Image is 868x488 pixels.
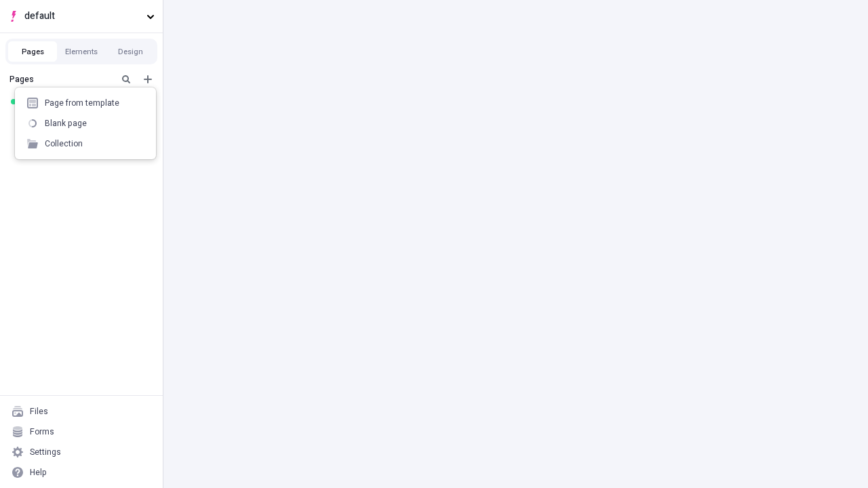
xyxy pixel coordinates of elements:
button: Pages [8,41,57,62]
button: Elements [57,41,106,62]
div: Page from template [45,98,119,108]
div: Collection [45,138,83,149]
div: Settings [30,447,61,457]
div: Pages [9,74,113,85]
button: Design [106,41,155,62]
div: Files [30,406,48,417]
div: Forms [30,426,54,437]
div: Help [30,467,47,478]
button: Add new [140,71,156,87]
span: default [24,9,141,24]
div: Blank page [45,118,87,129]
